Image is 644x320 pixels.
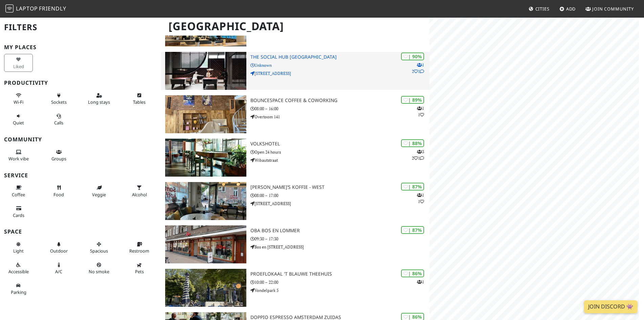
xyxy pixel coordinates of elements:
h3: BounceSpace Coffee & Coworking [250,98,429,103]
a: Volkshotel | 88% 321 Volkshotel Open 24 hours Wibautstraat [161,139,429,177]
p: 10:00 – 22:00 [250,279,429,285]
button: Alcohol [125,182,154,200]
div: | 88% [401,139,424,147]
h3: [PERSON_NAME]’s koffie - West [250,184,429,190]
span: Laptop [16,5,38,12]
p: 1 [417,279,424,285]
button: Groups [44,146,73,164]
button: Tables [125,90,154,108]
p: Overtoom 141 [250,114,429,120]
button: Parking [4,280,33,298]
img: Volkshotel [165,139,246,177]
h2: Filters [4,17,157,38]
span: Friendly [39,5,66,12]
span: Quiet [13,120,24,126]
h3: Volkshotel [250,141,429,147]
span: Alcohol [132,192,147,198]
span: Air conditioned [55,268,62,275]
p: Vondelpark 5 [250,287,429,294]
span: Credit cards [13,212,24,218]
h3: OBA Bos en Lommer [250,228,429,234]
span: Pet friendly [135,268,144,275]
h3: Productivity [4,80,157,86]
p: 09:30 – 17:30 [250,236,429,242]
p: Wibautstraat [250,157,429,163]
p: 1 1 [417,192,424,205]
p: [STREET_ADDRESS] [250,200,429,207]
span: Work-friendly tables [133,99,146,105]
span: Restroom [129,248,149,254]
p: Unknown [250,62,429,68]
a: Join Community [583,3,637,15]
div: | 87% [401,226,424,234]
p: 1 1 [417,105,424,118]
button: A/C [44,259,73,277]
p: Open 24 hours [250,149,429,155]
button: No smoke [85,259,113,277]
span: Stable Wi-Fi [14,99,23,105]
img: LaptopFriendly [5,4,14,13]
button: Work vibe [4,146,33,164]
p: 08:00 – 17:00 [250,192,429,199]
p: Bos en [STREET_ADDRESS] [250,244,429,250]
h3: The Social Hub [GEOGRAPHIC_DATA] [250,54,429,60]
img: Sam’s koffie - West [165,182,246,220]
span: Spacious [90,248,108,254]
p: [STREET_ADDRESS] [250,70,429,77]
button: Spacious [85,239,113,257]
a: Add [557,3,579,15]
a: LaptopFriendly LaptopFriendly [5,3,66,15]
h3: My Places [4,44,157,51]
div: | 86% [401,269,424,277]
a: OBA Bos en Lommer | 87% OBA Bos en Lommer 09:30 – 17:30 Bos en [STREET_ADDRESS] [161,225,429,263]
button: Calls [44,111,73,128]
p: 08:00 – 16:00 [250,105,429,112]
h3: Service [4,172,157,179]
h3: Community [4,136,157,143]
span: Group tables [51,156,66,162]
a: Cities [526,3,552,15]
button: Long stays [85,90,113,108]
span: Long stays [88,99,110,105]
span: Parking [11,289,26,295]
h1: [GEOGRAPHIC_DATA] [163,17,428,36]
button: Light [4,239,33,257]
img: Proeflokaal 't Blauwe Theehuis [165,269,246,307]
button: Accessible [4,259,33,277]
span: Natural light [13,248,24,254]
button: Restroom [125,239,154,257]
a: The Social Hub Amsterdam City | 90% 121 The Social Hub [GEOGRAPHIC_DATA] Unknown [STREET_ADDRESS] [161,52,429,90]
a: BounceSpace Coffee & Coworking | 89% 11 BounceSpace Coffee & Coworking 08:00 – 16:00 Overtoom 141 [161,95,429,133]
img: OBA Bos en Lommer [165,225,246,263]
button: Pets [125,259,154,277]
span: Power sockets [51,99,67,105]
button: Cards [4,203,33,221]
span: Add [566,6,576,12]
span: Accessible [8,268,29,275]
a: Sam’s koffie - West | 87% 11 [PERSON_NAME]’s koffie - West 08:00 – 17:00 [STREET_ADDRESS] [161,182,429,220]
h3: Space [4,228,157,235]
span: Smoke free [89,268,109,275]
img: BounceSpace Coffee & Coworking [165,95,246,133]
button: Veggie [85,182,113,200]
div: | 90% [401,53,424,60]
button: Wi-Fi [4,90,33,108]
span: Food [53,192,64,198]
button: Sockets [44,90,73,108]
span: Cities [535,6,550,12]
p: 1 2 1 [412,62,424,75]
div: | 89% [401,96,424,104]
span: Coffee [12,192,25,198]
p: 3 2 1 [412,148,424,161]
button: Quiet [4,111,33,128]
img: The Social Hub Amsterdam City [165,52,246,90]
a: Proeflokaal 't Blauwe Theehuis | 86% 1 Proeflokaal 't Blauwe Theehuis 10:00 – 22:00 Vondelpark 5 [161,269,429,307]
button: Outdoor [44,239,73,257]
span: Video/audio calls [54,120,63,126]
button: Food [44,182,73,200]
button: Coffee [4,182,33,200]
span: Join Community [592,6,634,12]
h3: Proeflokaal 't Blauwe Theehuis [250,271,429,277]
span: Veggie [92,192,106,198]
span: Outdoor area [50,248,68,254]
